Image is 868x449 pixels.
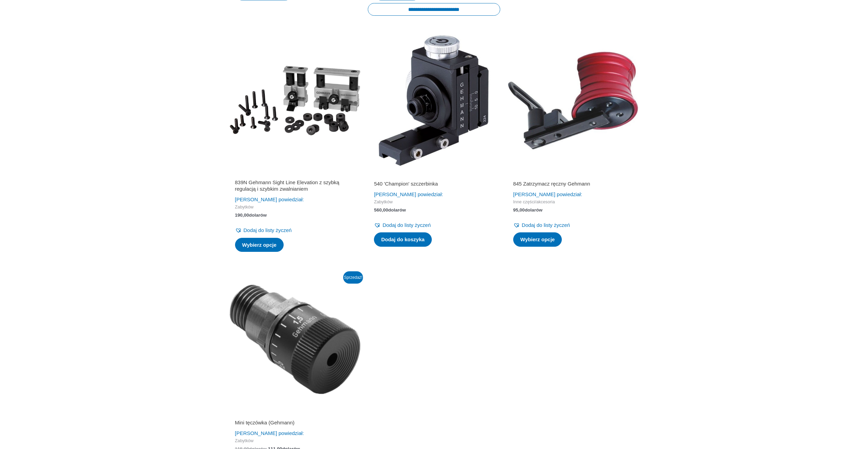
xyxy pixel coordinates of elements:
[513,171,633,179] iframe: Customer reviews powered by Trustpilot
[368,35,500,167] img: 540 'Champion' Rear Sight
[513,207,543,213] bdi: 95,00
[513,220,570,230] a: Add to Wishlist
[374,199,494,205] span: Zabytków
[525,207,543,213] span: dolarów
[513,180,633,190] a: 845 Zatrzymacz ręczny Gehmann
[235,438,355,444] span: Zabytków
[374,171,494,179] iframe: Customer reviews powered by Trustpilot
[388,207,406,213] span: dolarów
[229,273,361,406] img: Mini Iris
[235,226,292,235] a: Add to Wishlist
[229,35,361,167] img: 839N Gehmann Sight Line Elevation
[235,204,355,210] span: Zabytków
[374,180,494,190] a: 540 'Champion' szczerbinka
[374,191,443,197] a: [PERSON_NAME] powiedział:
[507,35,639,167] img: 845 Gehmann handstop
[249,213,267,218] span: dolarów
[343,271,363,284] span: Sprzedaż!
[235,419,355,426] h2: Mini tęczówka (Gehmann)
[235,179,355,195] a: 839N Gehmann Sight Line Elevation z szybką regulacją i szybkim zwalnianiem
[244,227,292,233] span: Dodaj do listy życzeń
[374,232,432,247] a: Add to cart: “540 'Champion' Rear Sight”
[522,222,570,228] span: Dodaj do listy życzeń
[235,430,304,436] a: [PERSON_NAME] powiedział:
[374,180,494,187] h2: 540 'Champion' szczerbinka
[513,199,633,205] span: Inne części/akcesoria
[374,220,431,230] a: Add to Wishlist
[235,410,355,418] iframe: Customer reviews powered by Trustpilot
[383,222,431,228] span: Dodaj do listy życzeń
[513,191,582,197] a: [PERSON_NAME] powiedział:
[235,179,355,192] h2: 839N Gehmann Sight Line Elevation z szybką regulacją i szybkim zwalnianiem
[235,419,355,428] a: Mini tęczówka (Gehmann)
[513,232,562,247] a: Select options for “845 Gehmann handstop”
[235,171,355,179] iframe: Customer reviews powered by Trustpilot
[374,207,406,213] bdi: 560,00
[513,180,633,187] h2: 845 Zatrzymacz ręczny Gehmann
[235,213,267,218] bdi: 190,00
[235,238,284,252] a: Select options for “839N Gehmann Sight Line Elevation with Quick Adjustment and Quick Release”
[235,196,304,202] a: [PERSON_NAME] powiedział:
